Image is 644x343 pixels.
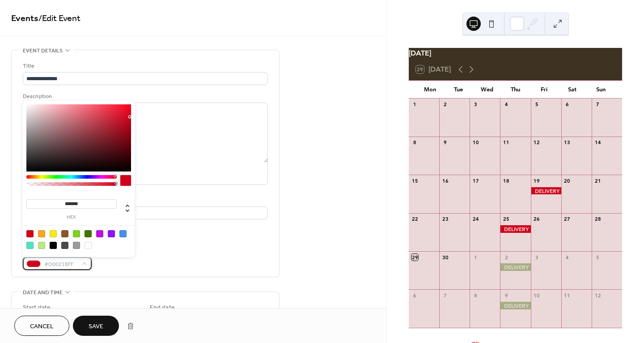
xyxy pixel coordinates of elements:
div: #9013FE [108,230,115,237]
span: Event details [23,46,63,56]
div: 21 [594,177,601,184]
div: End date [150,303,175,313]
div: 9 [442,139,449,146]
div: #4A4A4A [61,242,68,249]
div: 12 [534,139,540,146]
div: 5 [594,254,601,261]
div: #000000 [50,242,57,249]
div: 26 [534,216,540,223]
div: 30 [442,254,449,261]
div: 3 [472,101,479,108]
div: 13 [564,139,571,146]
label: hex [26,215,117,220]
div: 10 [472,139,479,146]
div: 6 [564,101,571,108]
div: 1 [411,101,418,108]
div: 29 [411,254,418,261]
div: 7 [442,292,449,299]
div: #F8E71C [50,230,57,237]
div: DELIVERY AVAIL [500,263,530,271]
div: 23 [442,216,449,223]
div: 6 [411,292,418,299]
div: 11 [503,139,509,146]
div: Wed [473,81,501,99]
div: Sun [586,81,615,99]
div: #8B572A [61,230,68,237]
div: DELIVERY AVAIL [500,302,530,309]
div: DELIVERY FULL [531,187,561,195]
div: 14 [594,139,601,146]
div: 27 [564,216,571,223]
div: 2 [442,101,449,108]
div: Start date [23,303,51,313]
span: Save [89,322,103,331]
div: Location [23,196,266,205]
div: 17 [472,177,479,184]
div: Thu [501,81,530,99]
div: Fri [530,81,558,99]
div: Title [23,61,266,71]
div: 2 [503,254,509,261]
div: 16 [442,177,449,184]
div: 8 [472,292,479,299]
div: 8 [411,139,418,146]
span: #D0021BFF [44,260,77,269]
span: / Edit Event [38,10,80,27]
div: 20 [564,177,571,184]
div: #9B9B9B [73,242,80,249]
div: 3 [534,254,540,261]
div: 11 [564,292,571,299]
div: #F5A623 [38,230,45,237]
div: 10 [534,292,540,299]
span: Cancel [30,322,54,331]
div: #417505 [85,230,92,237]
div: Mon [416,81,445,99]
button: Cancel [14,316,69,336]
div: 19 [534,177,540,184]
div: #B8E986 [38,242,45,249]
div: 25 [503,216,509,223]
div: #D0021B [26,230,34,237]
div: 7 [594,101,601,108]
div: 28 [594,216,601,223]
div: 4 [503,101,509,108]
div: 12 [594,292,601,299]
div: #4A90E2 [119,230,127,237]
a: Events [11,10,38,27]
span: Date and time [23,288,63,297]
div: DELIVERY FULL [500,225,530,233]
div: [DATE] [409,48,622,59]
div: Description [23,92,266,101]
div: 24 [472,216,479,223]
div: 22 [411,216,418,223]
div: Tue [445,81,473,99]
div: 9 [503,292,509,299]
button: Save [73,316,119,336]
div: 1 [472,254,479,261]
div: 5 [534,101,540,108]
div: #BD10E0 [96,230,103,237]
div: #7ED321 [73,230,80,237]
div: 18 [503,177,509,184]
div: 4 [564,254,571,261]
div: 15 [411,177,418,184]
div: #50E3C2 [26,242,34,249]
div: Sat [558,81,587,99]
div: #FFFFFF [85,242,92,249]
